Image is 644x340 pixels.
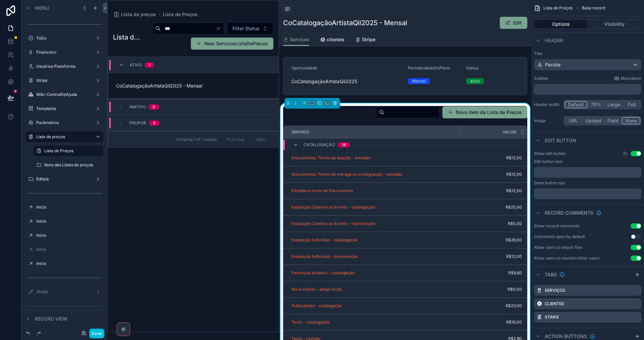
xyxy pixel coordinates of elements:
button: Done [89,329,104,338]
button: None [622,117,640,124]
span: inativo [129,104,146,110]
button: Large [604,101,623,108]
a: R$5,00 [464,218,525,229]
span: Base record [582,5,605,11]
a: Markdown [614,76,641,81]
a: Exposição Coletiva ou Evento - manutenção [291,221,375,226]
label: Header width [534,102,561,107]
span: Record view [35,316,67,322]
button: Edit [500,17,527,29]
span: Exposição Individual - manutenção [291,254,358,259]
label: Editais [36,176,90,182]
button: Pacote [534,59,641,70]
div: Allow users to attach files [534,245,582,250]
span: propor [129,120,146,126]
span: R$8,60 [467,270,522,276]
a: Exposição Coletiva ou Evento - manutenção [291,221,456,226]
a: Formação artística - catalogação [291,270,355,276]
div: 18 [342,142,346,148]
a: Documentos: Termo de entrega ou consignação - emissão [291,172,402,177]
a: Exposição Coletiva ou Evento - catalogação [291,205,375,210]
span: R$5,00 [467,221,522,226]
span: Markdown [621,76,641,81]
span: R$12,00 [467,155,522,161]
button: Full [623,101,640,108]
span: R$23,00 [467,303,522,308]
div: scrollable content [534,84,641,95]
div: scrollable content [534,188,641,199]
div: 1 [149,62,150,68]
a: Novo item da Lista de Preços [442,106,527,118]
div: Show record comments [534,223,580,229]
label: Title [534,51,641,56]
span: R$12,00 [467,172,522,177]
span: Lista de Preços [543,5,573,11]
span: R$28,00 [467,237,522,243]
span: R$12,00 [467,188,522,193]
span: Serviços [290,36,309,43]
label: Início [36,261,99,266]
span: Pacote [545,61,560,68]
div: 0 [153,104,155,110]
button: 75% [587,101,604,108]
a: Emissão e envio de Documentos [291,188,353,193]
a: R$23,00 [464,300,525,311]
button: Visibility [588,19,642,29]
a: Exposição Individual - manutenção [291,254,456,259]
a: Studio [36,289,90,294]
a: R$12,00 [464,153,525,163]
a: Novo cliente - setup inicial [291,287,342,292]
span: Exposição Individual - catalogação [291,237,358,243]
span: clientes [327,36,344,43]
span: Serviço [291,129,309,135]
span: Header [545,37,563,44]
a: R$12,00 [464,185,525,196]
label: Show edit button [534,151,566,156]
span: Menu [35,5,49,11]
label: Subtitle [534,76,548,81]
label: Usuários Plataforma [36,64,90,69]
span: R$18,00 [467,320,522,325]
a: R$28,00 [464,235,525,245]
button: Default [565,101,587,108]
a: Templates [36,106,90,111]
label: Itens das Listas de preços [44,162,99,168]
span: Edit button [545,137,576,144]
label: ToDo [36,36,90,41]
label: Lista de Preços [44,148,99,154]
a: Parâmetros [36,120,90,125]
a: Formação artística - catalogação [291,270,456,276]
a: Novo cliente - setup inicial [291,287,456,292]
span: Publicações - catalogação [291,303,342,308]
label: Wiki-CentralDeAjuda [36,92,90,97]
div: scrollable content [534,167,641,178]
a: R$0,00 [464,284,525,295]
button: URL [565,117,582,124]
label: Serviços [545,288,565,293]
a: R$12,00 [464,169,525,180]
span: Record comments [545,210,593,216]
span: Showing 1 of 1 results [176,137,217,142]
span: Valor [502,129,516,135]
label: clientes [545,301,564,306]
a: Financeiro [36,50,90,55]
button: Field [604,117,622,124]
a: Emissão e envio de Documentos [291,188,456,193]
span: Catalogação [304,142,335,148]
div: 0 [153,120,156,126]
label: Início [36,205,99,210]
label: Início [36,247,99,252]
a: Serviços [283,34,309,46]
h1: CoCatalogaçãoArtistaQii2025 - Mensal [283,18,407,27]
a: Lista de preços [36,134,90,139]
a: clientes [320,34,344,47]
